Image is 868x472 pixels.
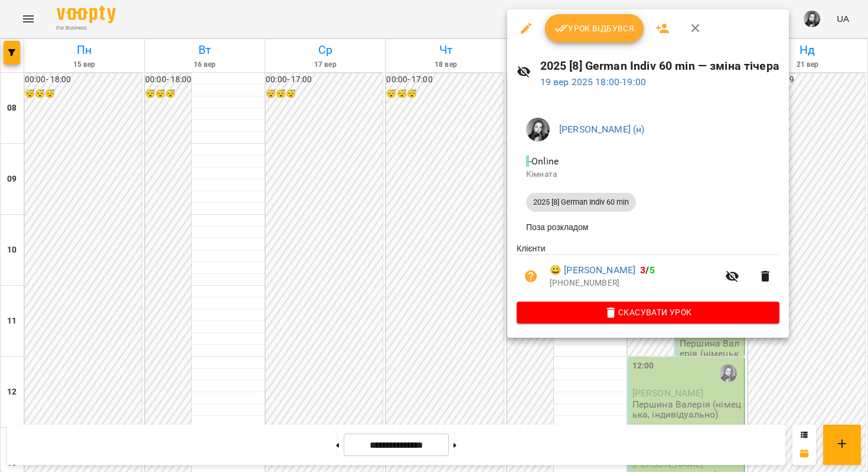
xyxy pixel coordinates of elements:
span: Скасувати Урок [526,305,770,319]
span: 2025 [8] German Indiv 60 min [526,197,636,208]
p: Кімната [526,169,770,180]
img: 9e1ebfc99129897ddd1a9bdba1aceea8.jpg [526,118,550,141]
a: 😀 [PERSON_NAME] [550,263,635,277]
ul: Клієнти [517,243,779,302]
span: 3 [640,264,645,276]
button: Візит ще не сплачено. Додати оплату? [517,262,545,290]
li: Поза розкладом [517,216,779,238]
a: 19 вер 2025 18:00-19:00 [540,76,646,88]
span: 5 [650,264,655,276]
button: Урок відбувся [545,14,644,43]
span: - Online [526,156,561,167]
span: Урок відбувся [554,21,635,35]
b: / [640,264,654,276]
a: [PERSON_NAME] (н) [559,124,645,135]
button: Скасувати Урок [517,302,779,323]
h6: 2025 [8] German Indiv 60 min — зміна тічера [540,57,779,75]
p: [PHONE_NUMBER] [550,277,718,289]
